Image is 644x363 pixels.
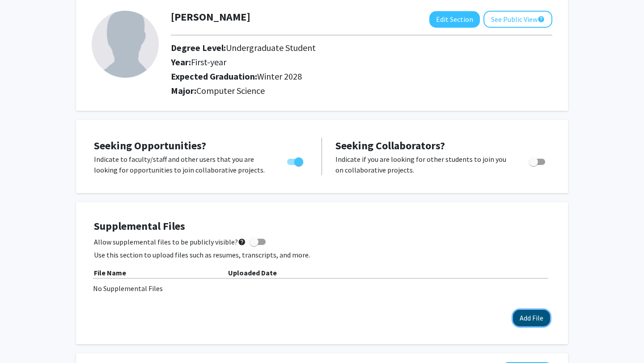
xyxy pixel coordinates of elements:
[94,268,126,277] b: File Name
[228,268,277,277] b: Uploaded Date
[93,283,551,294] div: No Supplemental Files
[171,57,529,68] h2: Year:
[335,139,445,152] span: Seeking Collaborators?
[513,310,550,326] button: Add File
[284,154,308,167] div: Toggle
[483,11,552,28] button: See Public View
[538,14,545,25] mat-icon: help
[94,154,270,175] p: Indicate to faculty/staff and other users that you are looking for opportunities to join collabor...
[94,220,550,233] h4: Supplemental Files
[94,236,246,247] span: Allow supplemental files to be publicly visible?
[257,71,302,82] span: Winter 2028
[226,42,316,53] span: Undergraduate Student
[171,71,529,82] h2: Expected Graduation:
[196,85,265,96] span: Computer Science
[429,11,480,28] button: Edit Section
[94,139,206,152] span: Seeking Opportunities?
[238,236,246,247] mat-icon: help
[171,11,250,24] h1: [PERSON_NAME]
[92,11,159,78] img: Profile Picture
[335,154,512,175] p: Indicate if you are looking for other students to join you on collaborative projects.
[171,42,529,53] h2: Degree Level:
[525,154,550,167] div: Toggle
[171,85,552,96] h2: Major:
[191,56,226,68] span: First-year
[94,249,550,260] p: Use this section to upload files such as resumes, transcripts, and more.
[7,323,38,356] iframe: Chat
